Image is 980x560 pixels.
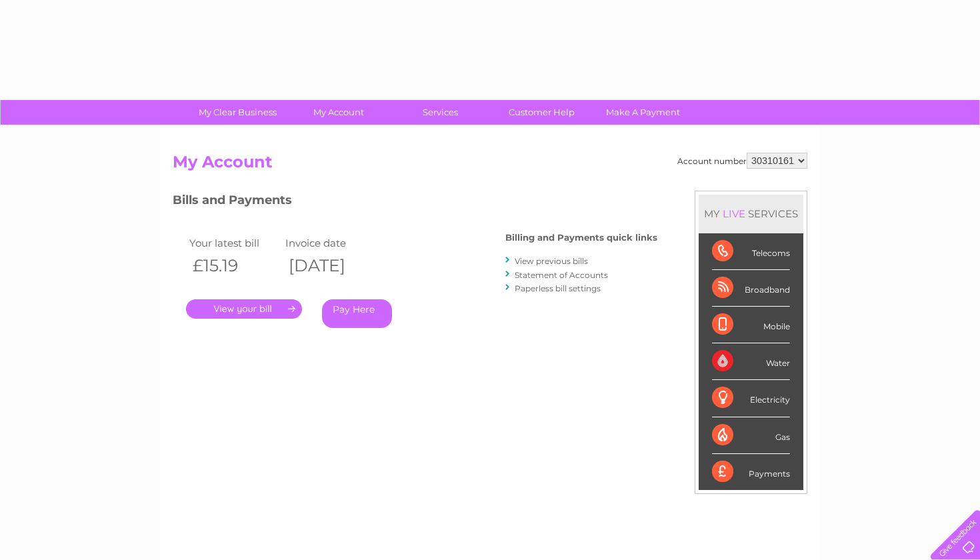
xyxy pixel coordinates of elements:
div: Electricity [712,380,790,417]
a: My Account [284,100,394,125]
h2: My Account [173,153,807,178]
div: Account number [677,153,807,169]
div: LIVE [720,207,748,220]
a: Pay Here [322,299,392,328]
div: Telecoms [712,233,790,270]
td: Invoice date [282,234,378,252]
th: £15.19 [186,252,282,279]
h3: Bills and Payments [173,191,657,214]
a: Statement of Accounts [515,270,608,280]
h4: Billing and Payments quick links [505,233,657,243]
a: . [186,299,302,319]
div: Payments [712,454,790,490]
div: MY SERVICES [699,195,803,233]
div: Water [712,343,790,380]
div: Gas [712,417,790,454]
div: Mobile [712,307,790,343]
a: Make A Payment [588,100,698,125]
a: Paperless bill settings [515,283,601,293]
a: Customer Help [487,100,597,125]
div: Broadband [712,270,790,307]
a: Services [385,100,495,125]
th: [DATE] [282,252,378,279]
td: Your latest bill [186,234,282,252]
a: My Clear Business [183,100,293,125]
a: View previous bills [515,256,588,266]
